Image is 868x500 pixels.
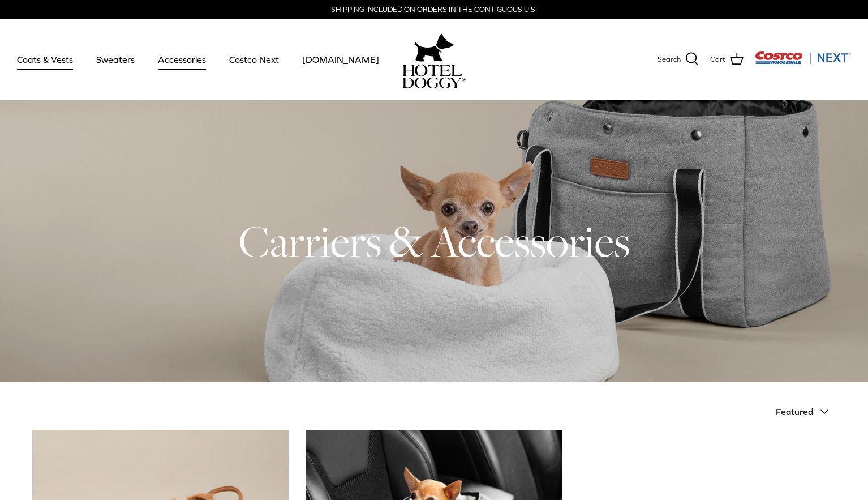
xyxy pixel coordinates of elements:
[710,52,744,67] a: Cart
[402,65,466,88] img: hoteldoggycom
[292,40,389,79] a: [DOMAIN_NAME]
[402,31,466,88] a: hoteldoggy.com hoteldoggycom
[7,40,83,79] a: Coats & Vests
[710,54,725,66] span: Cart
[414,31,454,65] img: hoteldoggy.com
[776,399,836,424] button: Featured
[755,58,851,66] a: Visit Costco Next
[658,52,699,67] a: Search
[148,40,216,79] a: Accessories
[755,50,851,65] img: Costco Next
[32,213,836,269] h1: Carriers & Accessories
[86,40,145,79] a: Sweaters
[219,40,289,79] a: Costco Next
[658,54,681,66] span: Search
[776,407,813,417] span: Featured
